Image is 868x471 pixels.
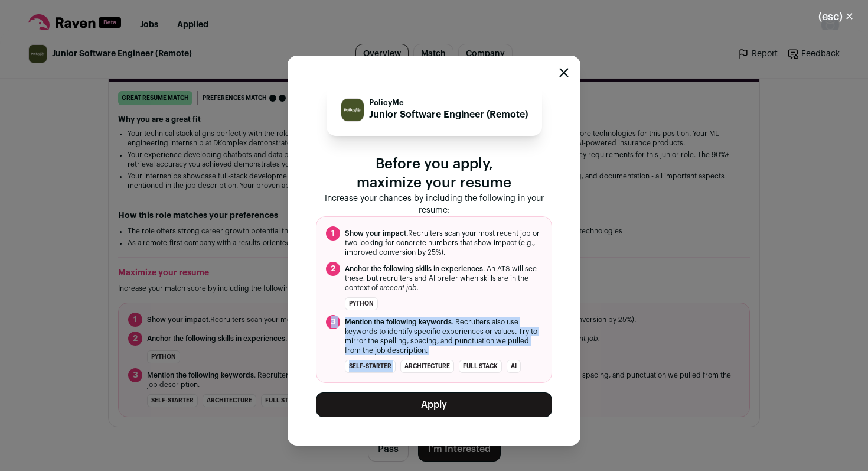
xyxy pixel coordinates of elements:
img: 8f08461f69f5544a4921fd8e22f601df971b667297244e4e7f1aab3c1f4d6caf.jpg [341,99,364,121]
span: Anchor the following skills in experiences [345,265,483,272]
p: Junior Software Engineer (Remote) [369,108,528,122]
span: Mention the following keywords [345,319,452,326]
span: 2 [326,262,340,276]
button: Close modal [559,68,569,77]
p: Before you apply, maximize your resume [316,155,552,193]
span: Show your impact. [345,230,408,237]
li: self-starter [345,360,396,373]
span: 1 [326,226,340,241]
p: Increase your chances by including the following in your resume: [316,193,552,216]
span: . An ATS will see these, but recruiters and AI prefer when skills are in the context of a [345,264,542,293]
button: Close modal [804,4,868,30]
li: architecture [400,360,454,373]
li: AI [507,360,521,373]
span: . Recruiters also use keywords to identify specific experiences or values. Try to mirror the spel... [345,317,542,355]
span: 3 [326,315,340,329]
span: Recruiters scan your most recent job or two looking for concrete numbers that show impact (e.g., ... [345,229,542,257]
li: Python [345,297,378,310]
i: recent job. [383,284,419,291]
button: Apply [316,392,552,417]
p: PolicyMe [369,98,528,108]
li: full stack [459,360,502,373]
